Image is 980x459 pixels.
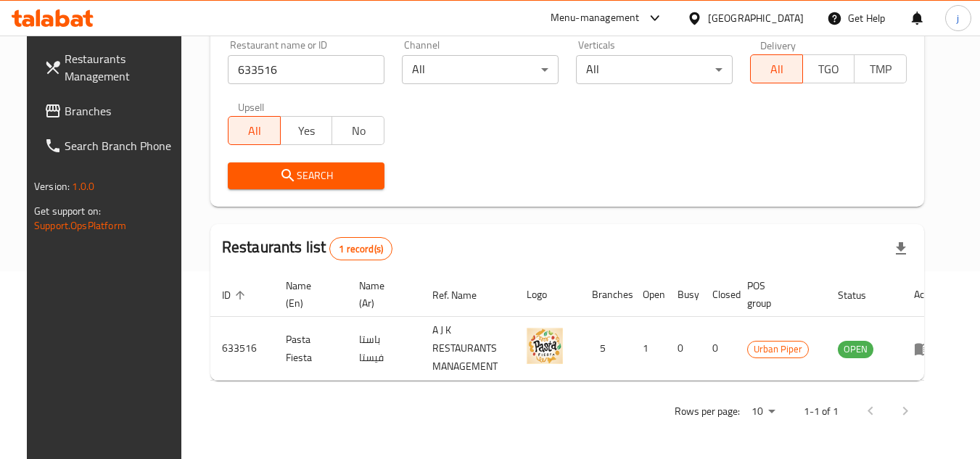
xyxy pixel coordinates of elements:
th: Closed [701,273,736,317]
span: OPEN [838,341,873,357]
span: Ref. Name [432,286,495,304]
input: Search for restaurant name or ID.. [228,55,384,84]
a: Branches [33,94,191,128]
span: Restaurants Management [65,50,179,85]
span: ID [222,286,250,304]
button: All [750,54,803,83]
td: 633516 [210,317,274,381]
span: All [757,59,797,80]
span: No [338,120,379,141]
div: All [576,55,733,84]
div: Menu [914,340,941,357]
span: 1 record(s) [330,242,392,256]
td: Pasta Fiesta [274,317,347,381]
h2: Restaurants list [222,236,392,260]
span: TMP [860,59,901,80]
th: Logo [515,273,580,317]
div: Rows per page: [746,401,781,423]
label: Delivery [760,40,796,50]
th: Action [902,273,952,317]
button: No [332,116,384,145]
td: A J K RESTAURANTS MANAGEMENT [421,317,515,381]
p: 1-1 of 1 [804,402,839,421]
span: Status [838,286,885,304]
button: Yes [280,116,333,145]
div: Export file [884,231,918,266]
span: Yes [287,120,327,141]
span: Get support on: [34,202,101,220]
span: j [957,10,959,26]
td: 1 [631,317,666,381]
span: Branches [65,102,179,120]
a: Support.OpsPlatform [34,216,126,235]
span: POS group [747,277,809,312]
table: enhanced table [210,273,952,381]
a: Restaurants Management [33,41,191,94]
div: Menu-management [551,9,640,27]
img: Pasta Fiesta [527,328,563,364]
td: باستا فيستا [347,317,421,381]
th: Busy [666,273,701,317]
label: Upsell [238,102,265,112]
button: TGO [802,54,855,83]
span: TGO [809,59,849,80]
span: Search Branch Phone [65,137,179,154]
span: Urban Piper [748,341,808,357]
th: Open [631,273,666,317]
p: Rows per page: [675,402,740,421]
th: Branches [580,273,631,317]
span: Name (En) [286,277,330,312]
td: 0 [666,317,701,381]
div: [GEOGRAPHIC_DATA] [708,10,804,26]
span: 1.0.0 [72,177,94,196]
a: Search Branch Phone [33,128,191,163]
span: Search [239,167,373,185]
td: 0 [701,317,736,381]
span: All [234,120,275,141]
div: OPEN [838,341,873,358]
button: TMP [854,54,907,83]
div: All [402,55,559,84]
button: Search [228,162,384,189]
span: Version: [34,177,70,196]
td: 5 [580,317,631,381]
span: Name (Ar) [359,277,403,312]
button: All [228,116,281,145]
